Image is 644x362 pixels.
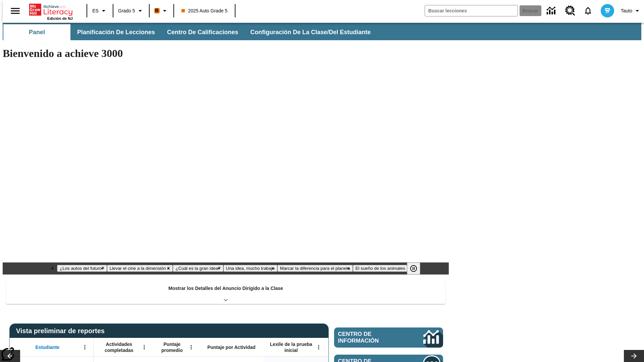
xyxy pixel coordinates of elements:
[29,3,73,16] a: Portada
[223,265,277,272] button: Diapositiva 4 Una idea, mucho trabajo
[407,262,427,275] div: Pausar
[29,2,73,20] div: Portada
[173,265,223,272] button: Diapositiva 3 ¿Cuál es la gran idea?
[5,1,25,21] button: Abrir el menú lateral
[80,342,90,352] button: Abrir menú
[338,331,401,344] span: Centro de información
[618,5,644,17] button: Perfil/Configuración
[16,327,108,335] span: Vista preliminar de reportes
[115,5,147,17] button: Grado: Grado 5, Elige un grado
[621,7,632,14] span: Tauto
[3,23,641,40] div: Subbarra de navegación
[407,262,420,275] button: Pausar
[277,265,353,272] button: Diapositiva 5 Marcar la diferencia para el planeta
[3,47,449,60] h1: Bienvenido a achieve 3000
[97,341,141,353] span: Actividades completadas
[36,344,60,350] span: Estudiante
[597,2,618,19] button: Escoja un nuevo avatar
[89,5,111,17] button: Lenguaje: ES, Selecciona un idioma
[561,2,579,20] a: Centro de recursos, Se abrirá en una pestaña nueva.
[92,7,99,14] span: ES
[57,265,107,272] button: Diapositiva 1 ¿Los autos del futuro?
[579,2,597,19] a: Notificaciones
[168,285,283,292] p: Mostrar los Detalles del Anuncio Dirigido a la Clase
[207,344,255,350] span: Puntaje por Actividad
[152,5,171,17] button: Boost El color de la clase es anaranjado. Cambiar el color de la clase.
[186,342,196,352] button: Abrir menú
[3,24,70,40] button: Panel
[107,265,173,272] button: Diapositiva 2 Llevar el cine a la dimensión X
[267,341,316,353] span: Lexile de la prueba inicial
[162,24,244,40] button: Centro de calificaciones
[6,281,445,304] div: Mostrar los Detalles del Anuncio Dirigido a la Clase
[181,7,228,14] span: 2025 Auto Grade 5
[139,342,149,352] button: Abrir menú
[118,7,135,14] span: Grado 5
[334,327,443,348] a: Centro de información
[155,6,159,15] span: B
[156,341,188,353] span: Puntaje promedio
[72,24,160,40] button: Planificación de lecciones
[3,24,377,40] div: Subbarra de navegación
[314,342,324,352] button: Abrir menú
[353,265,408,272] button: Diapositiva 6 El sueño de los animales
[601,4,614,17] img: avatar image
[425,5,518,16] input: Buscar campo
[543,2,561,20] a: Centro de información
[47,16,73,20] span: Edición de NJ
[624,350,644,362] button: Carrusel de lecciones, seguir
[245,24,376,40] button: Configuración de la clase/del estudiante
